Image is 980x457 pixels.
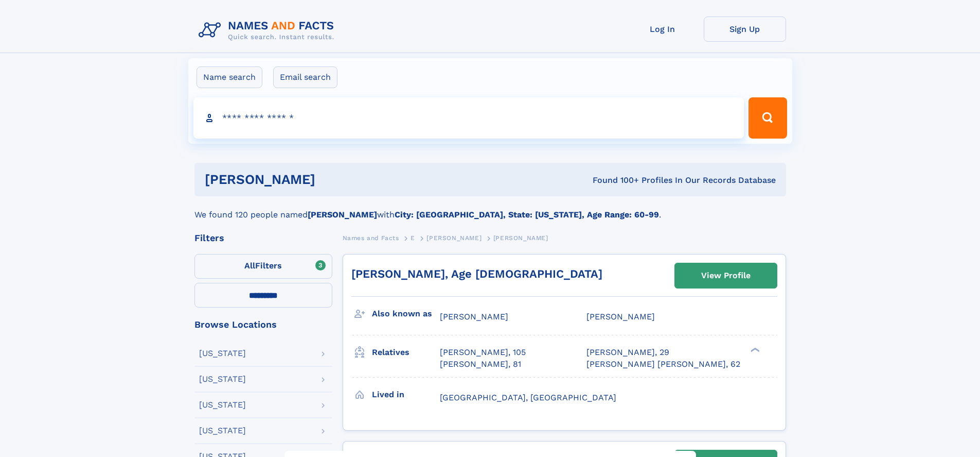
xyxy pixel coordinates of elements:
[411,231,415,244] a: E
[199,401,246,409] div: [US_STATE]
[194,320,332,329] div: Browse Locations
[621,16,704,42] a: Log In
[440,359,521,370] a: [PERSON_NAME], 81
[199,375,246,383] div: [US_STATE]
[194,16,343,44] img: Logo Names and Facts
[199,349,246,358] div: [US_STATE]
[704,16,786,42] a: Sign Up
[675,263,777,288] a: View Profile
[205,173,454,186] h1: [PERSON_NAME]
[586,347,669,358] a: [PERSON_NAME], 29
[194,233,332,243] div: Filters
[749,97,787,139] button: Search Button
[372,386,440,403] h3: Lived in
[194,254,332,279] label: Filters
[244,261,255,270] span: All
[586,312,655,321] span: [PERSON_NAME]
[197,66,262,88] label: Name search
[440,393,616,402] span: [GEOGRAPHIC_DATA], [GEOGRAPHIC_DATA]
[701,264,751,287] div: View Profile
[199,427,246,435] div: [US_STATE]
[273,66,337,88] label: Email search
[343,231,399,244] a: Names and Facts
[194,196,786,221] div: We found 120 people named with .
[308,210,377,219] b: [PERSON_NAME]
[748,347,760,353] div: ❯
[426,231,482,244] a: [PERSON_NAME]
[372,305,440,323] h3: Also known as
[395,210,659,219] b: City: [GEOGRAPHIC_DATA], State: [US_STATE], Age Range: 60-99
[411,234,415,242] span: E
[351,267,602,280] a: [PERSON_NAME], Age [DEMOGRAPHIC_DATA]
[426,234,482,242] span: [PERSON_NAME]
[372,344,440,361] h3: Relatives
[440,347,526,358] a: [PERSON_NAME], 105
[586,359,740,370] a: [PERSON_NAME] [PERSON_NAME], 62
[454,175,776,186] div: Found 100+ Profiles In Our Records Database
[493,234,548,242] span: [PERSON_NAME]
[193,97,744,139] input: search input
[440,312,508,321] span: [PERSON_NAME]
